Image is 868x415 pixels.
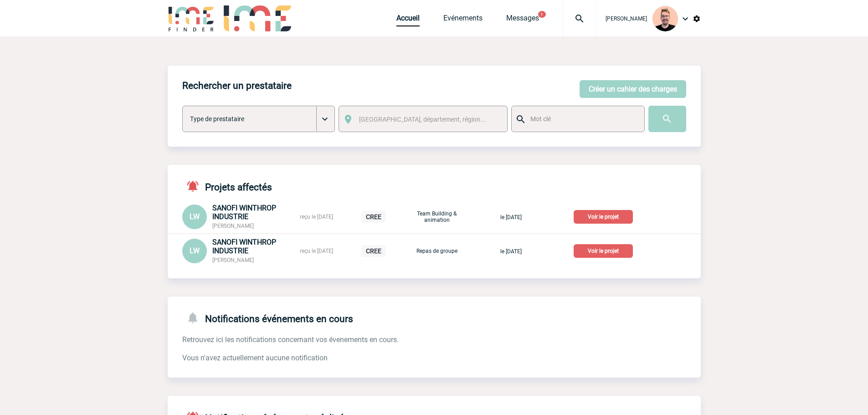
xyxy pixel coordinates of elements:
[186,311,205,324] img: notifications-24-px-g.png
[396,14,420,26] a: Accueil
[190,212,200,221] span: LW
[182,179,272,193] h4: Projets affectés
[168,5,215,31] img: IME-Finder
[182,354,328,362] span: Vous n'avez actuellement aucune notification
[500,214,522,220] span: le [DATE]
[212,223,254,229] span: [PERSON_NAME]
[414,210,460,223] p: Team Building & animation
[574,212,637,220] a: Voir le projet
[574,210,633,224] p: Voir le projet
[574,246,637,255] a: Voir le projet
[212,204,276,221] span: SANOFI WINTHROP INDUSTRIE
[361,211,386,223] p: CREE
[300,214,333,220] span: reçu le [DATE]
[300,248,333,254] span: reçu le [DATE]
[648,106,686,132] input: Submit
[652,6,678,31] img: 129741-1.png
[182,311,353,324] h4: Notifications événements en cours
[414,248,460,254] p: Repas de groupe
[361,245,386,257] p: CREE
[359,116,486,123] span: [GEOGRAPHIC_DATA], département, région...
[182,80,292,91] h4: Rechercher un prestataire
[606,15,647,22] span: [PERSON_NAME]
[500,248,522,255] span: le [DATE]
[186,179,205,193] img: notifications-active-24-px-r.png
[190,246,200,255] span: LW
[528,113,636,125] input: Mot clé
[506,14,539,26] a: Messages
[443,14,483,26] a: Evénements
[574,244,633,258] p: Voir le projet
[182,335,399,344] span: Retrouvez ici les notifications concernant vos évenements en cours.
[212,257,254,263] span: [PERSON_NAME]
[538,11,546,18] button: 1
[212,238,276,255] span: SANOFI WINTHROP INDUSTRIE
